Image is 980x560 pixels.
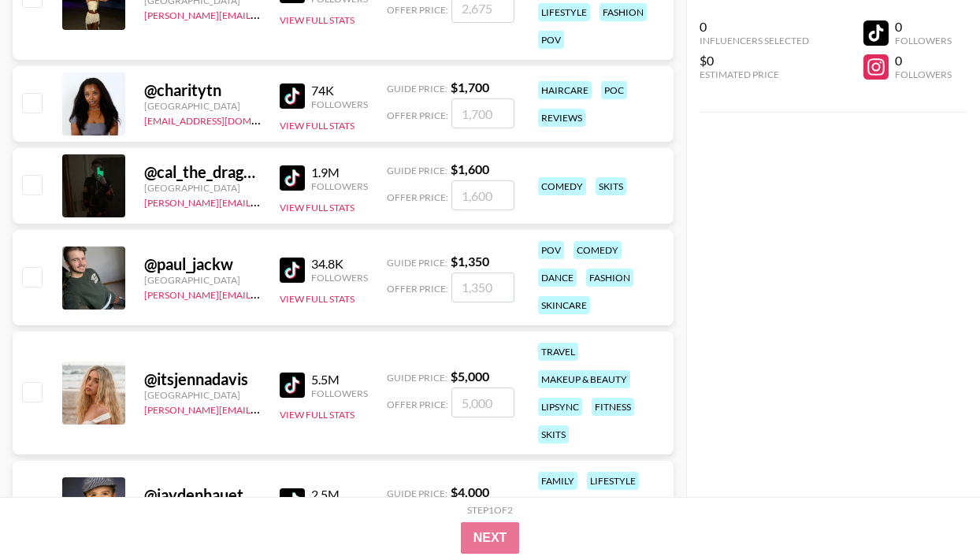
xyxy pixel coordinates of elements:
input: 1,600 [451,180,514,210]
div: makeup & beauty [538,370,630,388]
input: 5,000 [451,388,514,417]
span: Offer Price: [387,109,448,121]
button: View Full Stats [280,293,355,305]
div: skits [596,177,626,195]
div: Followers [895,69,952,80]
div: Followers [311,272,368,284]
span: Offer Price: [387,283,448,295]
div: Step 1 of 2 [467,504,513,516]
div: [GEOGRAPHIC_DATA] [144,182,261,194]
span: Offer Price: [387,399,448,410]
a: [EMAIL_ADDRESS][DOMAIN_NAME] [144,112,303,127]
button: View Full Stats [280,202,355,213]
div: pov [538,241,564,259]
span: Guide Price: [387,257,447,269]
div: poc [601,81,627,99]
span: Guide Price: [387,372,447,384]
strong: $ 5,000 [451,369,489,384]
div: [GEOGRAPHIC_DATA] [144,274,261,286]
img: TikTok [280,258,305,283]
a: [PERSON_NAME][EMAIL_ADDRESS][DOMAIN_NAME] [144,401,377,416]
input: 1,700 [451,98,514,128]
div: skits [538,425,569,443]
a: [PERSON_NAME][EMAIL_ADDRESS][DOMAIN_NAME] [144,6,377,21]
div: lifestyle [587,472,639,490]
img: TikTok [280,373,305,398]
div: haircare [538,81,592,99]
span: Offer Price: [387,191,448,203]
div: travel [538,343,578,361]
div: 5.5M [311,372,368,388]
strong: $ 1,700 [451,80,489,95]
img: TikTok [280,488,305,514]
div: 0 [700,19,809,35]
strong: $ 4,000 [451,484,489,499]
input: 1,350 [451,273,514,302]
strong: $ 1,350 [451,254,489,269]
span: Guide Price: [387,488,447,499]
div: @ cal_the_dragon_official [144,162,261,182]
div: Followers [895,35,952,46]
div: $0 [700,53,809,69]
div: fashion [586,269,633,287]
div: @ charitytn [144,80,261,100]
div: [GEOGRAPHIC_DATA] [144,100,261,112]
div: skincare [538,296,590,314]
img: TikTok [280,165,305,191]
div: reviews [538,109,585,127]
a: [PERSON_NAME][EMAIL_ADDRESS][DOMAIN_NAME] [144,286,377,301]
div: 34.8K [311,256,368,272]
button: View Full Stats [280,409,355,421]
div: lipsync [538,398,582,416]
div: 74K [311,83,368,98]
iframe: Drift Widget Chat Controller [901,481,961,541]
div: [GEOGRAPHIC_DATA] [144,389,261,401]
div: pov [538,31,564,49]
button: Next [461,522,520,554]
div: fitness [592,398,634,416]
button: View Full Stats [280,120,355,132]
div: comedy [574,241,622,259]
div: Followers [311,180,368,192]
button: View Full Stats [280,14,355,26]
div: Influencers Selected [700,35,809,46]
div: lifestyle [538,3,590,21]
div: 1.9M [311,165,368,180]
div: @ paul_jackw [144,254,261,274]
div: comedy [538,177,586,195]
div: family [538,472,577,490]
span: Guide Price: [387,165,447,176]
div: 0 [895,19,952,35]
div: Estimated Price [700,69,809,80]
div: Followers [311,98,368,110]
a: [PERSON_NAME][EMAIL_ADDRESS][DOMAIN_NAME] [144,194,377,209]
div: @ jaydenhaueterofficial [144,485,261,505]
span: Offer Price: [387,4,448,16]
img: TikTok [280,83,305,109]
div: 0 [895,53,952,69]
div: fashion [600,3,647,21]
div: 2.5M [311,487,368,503]
strong: $ 1,600 [451,161,489,176]
div: dance [538,269,577,287]
span: Guide Price: [387,83,447,95]
div: @ itsjennadavis [144,369,261,389]
div: Followers [311,388,368,399]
